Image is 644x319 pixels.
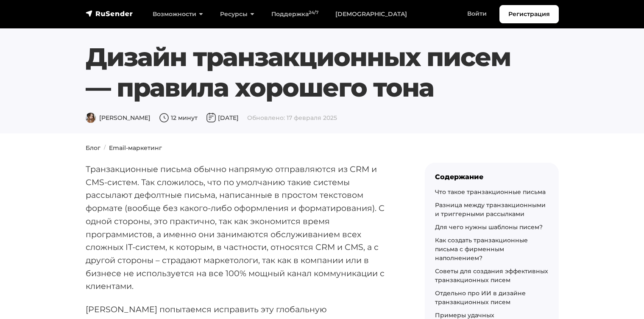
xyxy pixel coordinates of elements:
a: Возможности [144,6,212,23]
a: Отдельно про ИИ в дизайне транзакционных писем [435,289,526,306]
span: [PERSON_NAME] [86,114,151,122]
a: Что такое транзакционные письма [435,188,546,196]
h1: Дизайн транзакционных писем — правила хорошего тона [86,42,519,103]
a: Советы для создания эффективных транзакционных писем [435,267,548,284]
a: Для чего нужны шаблоны писем? [435,223,543,231]
a: Войти [459,5,495,22]
span: Обновлено: 17 февраля 2025 [247,114,337,122]
img: Дата публикации [206,113,216,123]
a: Поддержка24/7 [263,6,327,23]
a: Блог [86,144,100,152]
span: [DATE] [206,114,239,122]
a: Регистрация [499,5,559,23]
img: RuSender [86,9,133,18]
li: Email-маркетинг [100,144,162,153]
a: Разница между транзакционными и триггерными рассылками [435,201,546,218]
span: 12 минут [159,114,198,122]
a: [DEMOGRAPHIC_DATA] [327,6,415,23]
a: Ресурсы [212,6,263,23]
img: Время чтения [159,113,169,123]
sup: 24/7 [309,10,318,15]
div: Содержание [435,173,549,181]
nav: breadcrumb [81,144,564,153]
a: Как создать транзакционные письма с фирменным наполнением? [435,236,528,262]
p: Транзакционные письма обычно напрямую отправляются из CRM и CMS-систем. Так сложилось, что по умо... [86,163,398,293]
